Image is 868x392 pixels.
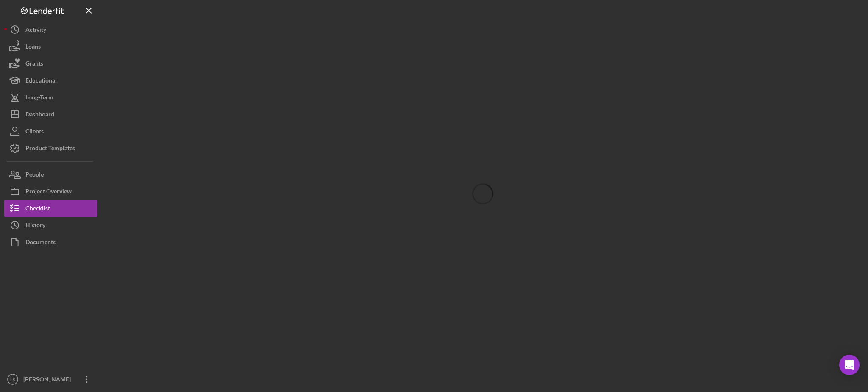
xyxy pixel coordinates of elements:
div: Documents [25,234,56,253]
button: Grants [4,55,97,72]
button: Loans [4,38,97,55]
button: History [4,217,97,234]
div: Clients [25,123,44,142]
div: Educational [25,72,57,91]
text: LS [10,377,15,382]
button: Dashboard [4,106,97,123]
div: Product Templates [25,140,75,159]
div: Checklist [25,200,50,219]
button: LS[PERSON_NAME] [4,371,97,388]
div: Long-Term [25,89,53,108]
button: People [4,166,97,183]
div: Open Intercom Messenger [839,355,860,375]
div: Grants [25,55,43,74]
div: History [25,217,45,236]
button: Project Overview [4,183,97,200]
button: Educational [4,72,97,89]
div: Activity [25,21,46,40]
button: Checklist [4,200,97,217]
div: Loans [25,38,41,57]
div: People [25,166,44,185]
button: Activity [4,21,97,38]
button: Product Templates [4,140,97,157]
div: Project Overview [25,183,72,202]
div: Dashboard [25,106,54,125]
div: [PERSON_NAME] [21,371,76,390]
button: Long-Term [4,89,97,106]
button: Documents [4,234,97,251]
button: Clients [4,123,97,140]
